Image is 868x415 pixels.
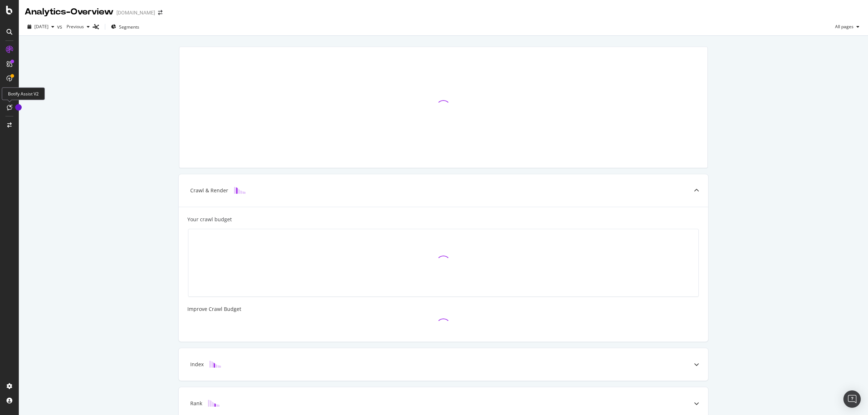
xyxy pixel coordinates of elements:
[187,216,232,223] div: Your crawl budget
[187,305,699,313] div: Improve Crawl Budget
[832,21,862,33] button: All pages
[234,187,246,194] img: block-icon
[208,400,220,407] img: block-icon
[34,23,48,30] span: 2025 Aug. 31st
[158,10,162,15] div: arrow-right-arrow-left
[209,361,221,368] img: block-icon
[116,9,155,16] div: [DOMAIN_NAME]
[15,104,22,111] div: Tooltip anchor
[190,361,204,368] div: Index
[25,21,57,33] button: [DATE]
[108,21,142,33] button: Segments
[64,21,93,33] button: Previous
[119,24,139,30] span: Segments
[843,390,861,408] div: Open Intercom Messenger
[832,23,854,30] span: All pages
[25,6,114,18] div: Analytics - Overview
[57,23,64,30] span: vs
[2,87,45,100] div: Botify Assist V2
[190,187,228,194] div: Crawl & Render
[64,23,84,30] span: Previous
[190,400,202,407] div: Rank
